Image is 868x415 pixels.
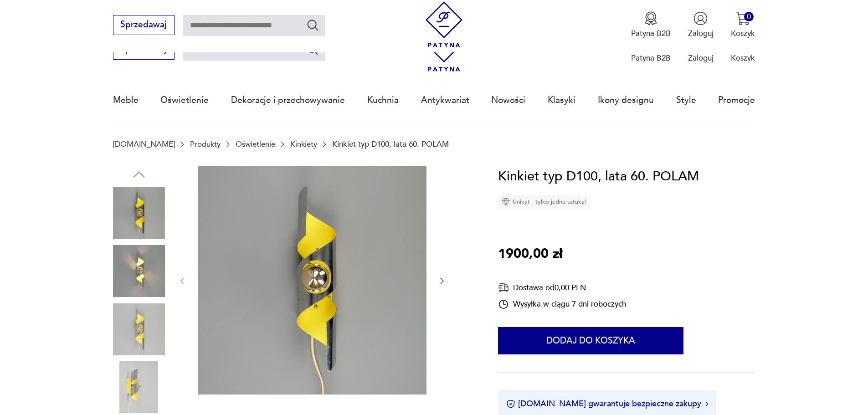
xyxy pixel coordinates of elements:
div: 0 [744,12,754,21]
img: Ikona certyfikatu [506,400,515,409]
img: Zdjęcie produktu Kinkiet typ D100, lata 60. POLAM [113,361,165,413]
a: Sprzedawaj [113,46,175,54]
p: Koszyk [731,28,755,39]
a: Dekoracje i przechowywanie [231,79,345,121]
div: Dostawa od 0,00 PLN [498,282,626,293]
a: Antykwariat [421,79,469,121]
a: Style [676,79,696,121]
img: Ikona koszyka [736,11,750,26]
p: Koszyk [731,53,755,63]
p: 1900,00 zł [498,244,562,265]
div: Wysyłka w ciągu 7 dni roboczych [498,299,626,310]
img: Ikona strzałki w prawo [705,402,708,406]
button: 0Koszyk [731,11,755,39]
a: Klasyki [548,79,575,121]
img: Ikona dostawy [498,282,509,293]
img: Ikona diamentu [502,198,510,206]
button: Zaloguj [688,11,714,39]
a: Sprzedawaj [113,22,175,29]
img: Ikona medalu [644,11,658,26]
h1: Kinkiet typ D100, lata 60. POLAM [498,166,699,187]
a: Nowości [491,79,525,121]
p: Zaloguj [688,53,714,63]
a: Kuchnia [367,79,399,121]
a: Oświetlenie [160,79,209,121]
button: Szukaj [306,43,319,56]
a: Ikony designu [598,79,654,121]
button: Dodaj do koszyka [498,327,683,354]
a: Produkty [190,140,221,149]
img: Zdjęcie produktu Kinkiet typ D100, lata 60. POLAM [113,245,165,297]
button: Sprzedawaj [113,15,175,35]
img: Zdjęcie produktu Kinkiet typ D100, lata 60. POLAM [113,187,165,239]
img: Zdjęcie produktu Kinkiet typ D100, lata 60. POLAM [198,166,426,395]
img: Patyna - sklep z meblami i dekoracjami vintage [421,1,467,47]
button: [DOMAIN_NAME] gwarantuje bezpieczne zakupy [506,398,708,410]
a: Ikona medaluPatyna B2B [631,11,671,39]
button: Patyna B2B [631,11,671,39]
button: Szukaj [306,18,319,31]
p: Zaloguj [688,28,714,39]
a: Kinkiety [290,140,317,149]
a: [DOMAIN_NAME] [113,140,175,149]
img: Ikonka użytkownika [693,11,708,26]
img: Zdjęcie produktu Kinkiet typ D100, lata 60. POLAM [113,303,165,355]
a: Meble [113,79,139,121]
a: Promocje [718,79,755,121]
div: Unikat - tylko jedna sztuka! [498,195,590,209]
a: Oświetlenie [236,140,275,149]
p: Patyna B2B [631,53,671,63]
p: Patyna B2B [631,28,671,39]
p: Kinkiet typ D100, lata 60. POLAM [332,140,449,149]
